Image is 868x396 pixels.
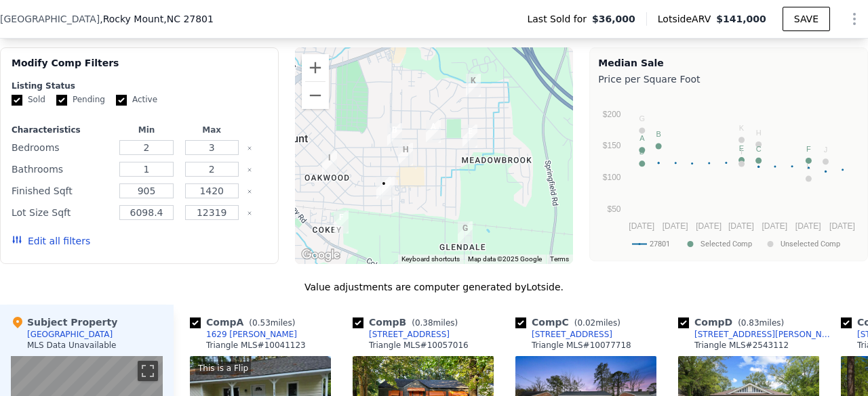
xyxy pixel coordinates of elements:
text: [DATE] [728,221,754,231]
text: K [739,124,745,132]
text: [DATE] [762,221,788,231]
div: Median Sale [598,56,859,70]
div: 1629 [PERSON_NAME] [206,329,297,340]
div: [GEOGRAPHIC_DATA] [27,329,113,340]
label: Active [116,94,157,106]
text: H [756,129,762,137]
span: $36,000 [592,12,635,26]
text: I [741,148,743,156]
text: [DATE] [829,221,855,231]
button: Zoom out [302,82,329,109]
text: B [656,130,661,138]
text: A [639,134,645,142]
span: , Rocky Mount [100,12,214,26]
div: 1808 Fletcher Dr [460,68,486,102]
text: G [639,114,646,123]
text: $100 [603,173,621,182]
span: 0.83 [741,318,759,328]
a: 1629 [PERSON_NAME] [190,329,297,340]
span: Lotside ARV [658,12,716,26]
div: Bathrooms [12,160,111,179]
button: Clear [247,167,252,173]
div: Comp A [190,315,300,329]
div: 1028 Hill St [317,146,342,179]
a: Terms (opens in new tab) [550,255,569,263]
button: Clear [247,211,252,216]
div: 1317 Proctor St [328,205,354,239]
label: Sold [12,94,45,106]
div: 1629 Beverly Rd [420,114,446,148]
div: MLS Data Unavailable [27,340,117,351]
input: Active [116,95,127,106]
button: Zoom in [302,54,329,81]
span: ( miles) [569,318,626,328]
a: [STREET_ADDRESS] [515,329,612,340]
span: 0.53 [252,318,271,328]
text: L [807,162,811,171]
div: 1800 Rosewood Ave [457,119,483,153]
div: Comp C [515,315,626,329]
div: Characteristics [12,125,111,135]
div: 1400 Rosewood Ave [382,118,408,152]
text: J [824,146,828,154]
div: Min [117,125,176,135]
div: Triangle MLS # 10041123 [206,340,306,351]
div: Triangle MLS # 10077718 [532,340,631,351]
text: C [756,145,762,153]
span: 0.38 [415,318,433,328]
text: $150 [603,141,621,150]
text: [DATE] [696,221,722,231]
div: Max [182,125,241,135]
button: Clear [247,189,252,194]
text: [DATE] [663,221,688,231]
text: $200 [603,110,621,119]
a: [STREET_ADDRESS] [353,329,450,340]
span: ( miles) [406,318,463,328]
button: SAVE [783,7,830,31]
label: Pending [56,94,105,106]
div: Lot Size Sqft [12,203,111,222]
div: [STREET_ADDRESS][PERSON_NAME] [694,329,835,340]
text: [DATE] [629,221,655,231]
text: $50 [608,204,621,214]
div: Triangle MLS # 10057016 [369,340,469,351]
span: $141,000 [716,14,766,24]
button: Toggle fullscreen view [138,361,158,381]
text: Selected Comp [701,240,752,248]
img: Google [298,246,343,264]
span: ( miles) [243,318,300,328]
text: [DATE] [795,221,821,231]
button: Edit all filters [12,234,90,248]
div: Comp D [678,315,789,329]
span: ( miles) [732,318,789,328]
button: Clear [247,146,252,151]
div: 300 Mallory St [393,137,418,171]
div: Triangle MLS # 2543112 [694,340,789,351]
text: Unselected Comp [781,240,840,248]
input: Sold [12,95,22,106]
a: [STREET_ADDRESS][PERSON_NAME] [678,329,835,340]
div: Modify Comp Filters [12,56,267,81]
text: E [739,144,744,152]
span: , NC 27801 [163,14,214,24]
div: [STREET_ADDRESS] [532,329,612,340]
a: Open this area in Google Maps (opens a new window) [298,246,343,264]
span: Map data ©2025 Google [468,255,542,263]
div: Comp B [353,315,463,329]
div: Bedrooms [12,138,111,157]
span: Last Sold for [527,12,592,26]
text: D [639,148,645,156]
span: 0.02 [577,318,595,328]
div: Listing Status [12,81,267,91]
div: Price per Square Foot [598,70,859,89]
svg: A chart. [598,89,856,258]
input: Pending [56,95,67,106]
div: Finished Sqft [12,181,111,200]
button: Show Options [841,5,868,32]
div: [STREET_ADDRESS] [369,329,450,340]
div: 413 Sanders Dr [452,216,478,250]
div: This is a Flip [195,361,251,375]
div: Subject Property [11,315,117,329]
div: 1405 Hill St [371,171,397,205]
